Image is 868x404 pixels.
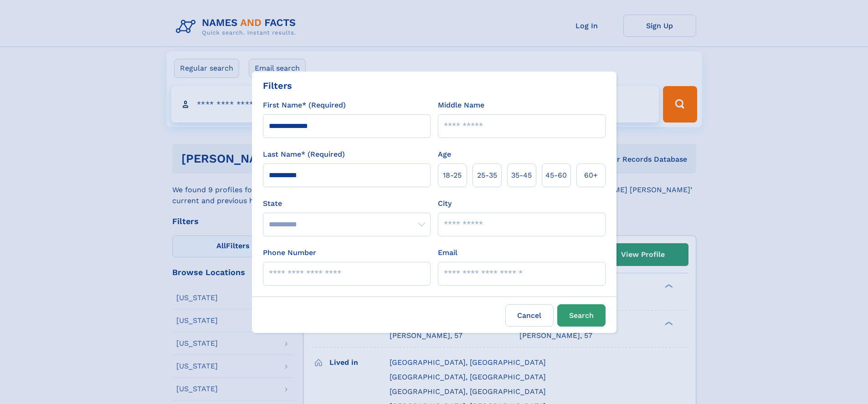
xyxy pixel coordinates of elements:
label: City [438,198,452,209]
span: 25‑35 [477,170,497,181]
label: State [263,198,431,209]
label: Middle Name [438,100,484,111]
label: Cancel [505,304,554,327]
label: Age [438,149,451,160]
span: 45‑60 [545,170,567,181]
button: Search [557,304,606,327]
label: Last Name* (Required) [263,149,345,160]
div: Filters [263,79,292,92]
label: First Name* (Required) [263,100,346,111]
label: Phone Number [263,247,316,258]
span: 18‑25 [443,170,462,181]
span: 35‑45 [511,170,532,181]
label: Email [438,247,457,258]
span: 60+ [584,170,598,181]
